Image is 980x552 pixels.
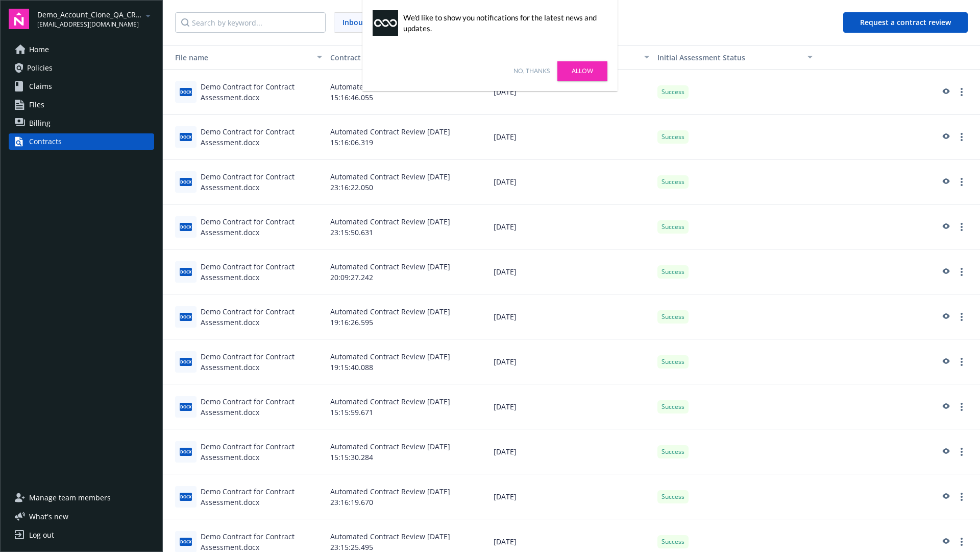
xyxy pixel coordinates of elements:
span: Demo_Account_Clone_QA_CR_Tests_Demo [37,9,142,20]
img: navigator-logo.svg [9,9,29,29]
div: Demo Contract for Contract Assessment.docx [201,126,322,148]
div: [DATE] [489,294,653,339]
a: Billing [9,115,154,131]
div: [DATE] [489,249,653,294]
a: preview [939,266,951,278]
span: Success [661,87,684,97]
div: Demo Contract for Contract Assessment.docx [201,171,322,193]
span: Success [661,222,684,232]
span: Success [661,267,684,277]
div: Demo Contract for Contract Assessment.docx [201,396,322,418]
span: docx [180,403,192,410]
a: preview [939,131,951,143]
span: docx [180,493,192,500]
a: Contracts [9,133,154,150]
a: Policies [9,60,154,76]
a: more [955,86,968,98]
span: docx [180,358,192,365]
div: Demo Contract for Contract Assessment.docx [201,441,322,463]
input: Search by keyword... [175,12,326,33]
a: Allow [557,61,607,81]
span: Manage team members [29,490,111,506]
div: [DATE] [489,159,653,204]
a: more [955,176,968,188]
span: docx [180,268,192,275]
button: Contract title [326,45,489,70]
span: Success [661,177,684,187]
span: docx [180,88,192,96]
a: Manage team members [9,490,154,506]
span: Home [29,41,49,58]
div: Automated Contract Review [DATE] 19:15:40.088 [326,339,489,384]
div: File name [167,52,311,63]
div: Log out [29,527,54,543]
a: preview [939,536,951,548]
a: preview [939,446,951,458]
div: Automated Contract Review [DATE] 23:16:19.670 [326,474,489,519]
span: What ' s new [29,511,68,522]
span: Success [661,402,684,411]
div: [DATE] [489,204,653,249]
a: preview [939,221,951,233]
a: more [955,131,968,143]
div: Demo Contract for Contract Assessment.docx [201,486,322,508]
a: preview [939,176,951,188]
div: [DATE] [489,429,653,474]
div: Automated Contract Review [DATE] 15:15:30.284 [326,429,489,474]
span: Inbound [342,17,372,28]
span: docx [180,538,192,545]
span: Success [661,312,684,321]
div: Automated Contract Review [DATE] 15:15:59.671 [326,384,489,429]
a: Files [9,97,154,113]
a: more [955,266,968,278]
div: Demo Contract for Contract Assessment.docx [201,306,322,328]
div: [DATE] [489,114,653,159]
div: Contracts [29,133,62,150]
div: Automated Contract Review [DATE] 23:16:22.050 [326,159,489,204]
div: Demo Contract for Contract Assessment.docx [201,216,322,238]
a: preview [939,491,951,503]
span: docx [180,133,192,141]
button: What's new [9,511,85,522]
button: Request a contract review [843,12,968,33]
div: [DATE] [489,384,653,429]
span: Billing [29,115,51,131]
a: preview [939,401,951,413]
span: Policies [27,60,53,76]
a: arrowDropDown [142,9,154,21]
div: Demo Contract for Contract Assessment.docx [201,81,322,103]
div: Toggle SortBy [167,52,311,63]
a: more [955,356,968,368]
span: Success [661,537,684,546]
span: Success [661,492,684,501]
span: Success [661,447,684,456]
a: No, thanks [513,66,550,76]
a: more [955,491,968,503]
span: docx [180,313,192,320]
a: preview [939,311,951,323]
a: preview [939,356,951,368]
div: Automated Contract Review [DATE] 20:09:27.242 [326,249,489,294]
div: Contract title [330,52,474,63]
div: Automated Contract Review [DATE] 23:15:50.631 [326,204,489,249]
a: preview [939,86,951,98]
span: Success [661,357,684,366]
span: docx [180,178,192,186]
span: docx [180,223,192,231]
a: more [955,401,968,413]
div: We'd like to show you notifications for the latest news and updates. [403,12,602,34]
div: [DATE] [489,339,653,384]
a: Claims [9,78,154,95]
div: Automated Contract Review [DATE] 15:16:06.319 [326,114,489,159]
span: Initial Assessment Status [657,53,745,62]
div: Automated Contract Review [DATE] 19:16:26.595 [326,294,489,339]
div: Toggle SortBy [657,52,801,63]
span: Success [661,132,684,142]
span: [EMAIL_ADDRESS][DOMAIN_NAME] [37,20,142,29]
div: [DATE] [489,70,653,114]
a: more [955,311,968,323]
span: Files [29,97,44,113]
span: Inbound [334,13,380,32]
div: Demo Contract for Contract Assessment.docx [201,261,322,283]
span: Claims [29,78,52,95]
